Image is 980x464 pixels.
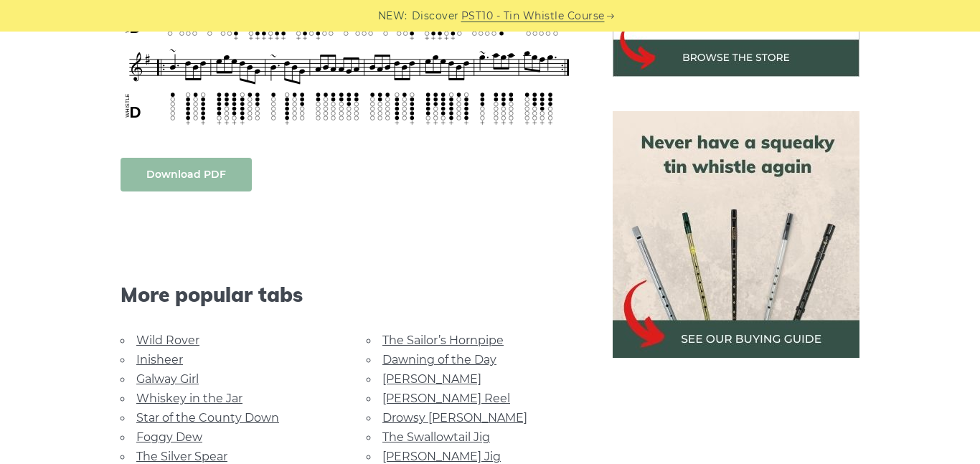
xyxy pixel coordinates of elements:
a: Inisheer [136,353,183,366]
a: PST10 - Tin Whistle Course [461,8,605,24]
a: The Silver Spear [136,450,227,463]
a: [PERSON_NAME] Reel [382,392,510,405]
a: Star of the County Down [136,411,279,425]
a: The Sailor’s Hornpipe [382,333,504,347]
a: Foggy Dew [136,430,202,444]
span: More popular tabs [121,283,578,307]
a: Drowsy [PERSON_NAME] [382,411,527,425]
a: [PERSON_NAME] Jig [382,450,501,463]
span: Discover [412,8,459,24]
a: Galway Girl [136,372,199,386]
a: Whiskey in the Jar [136,392,242,405]
a: [PERSON_NAME] [382,372,481,386]
img: tin whistle buying guide [613,111,859,358]
a: Dawning of the Day [382,353,496,366]
span: NEW: [378,8,407,24]
a: Download PDF [121,158,252,191]
a: The Swallowtail Jig [382,430,490,444]
a: Wild Rover [136,333,199,347]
